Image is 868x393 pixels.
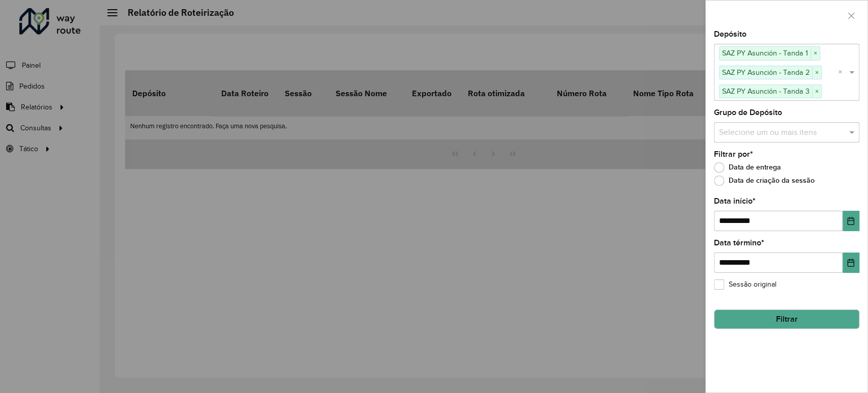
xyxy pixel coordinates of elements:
[714,310,859,329] button: Filtrar
[720,66,812,78] span: SAZ PY Asunción - Tanda 2
[714,237,764,249] label: Data término
[714,106,782,119] label: Grupo de Depósito
[714,162,781,173] label: Data de entrega
[714,279,776,290] label: Sessão original
[838,66,847,78] span: Clear all
[714,176,815,186] label: Data de criação da sessão
[714,28,746,40] label: Depósito
[811,47,820,60] span: ×
[812,86,821,98] span: ×
[720,47,811,59] span: SAZ PY Asunción - Tanda 1
[812,67,821,79] span: ×
[714,148,753,160] label: Filtrar por
[714,195,756,207] label: Data início
[843,252,859,273] button: Choose Date
[843,211,859,231] button: Choose Date
[720,85,812,97] span: SAZ PY Asunción - Tanda 3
